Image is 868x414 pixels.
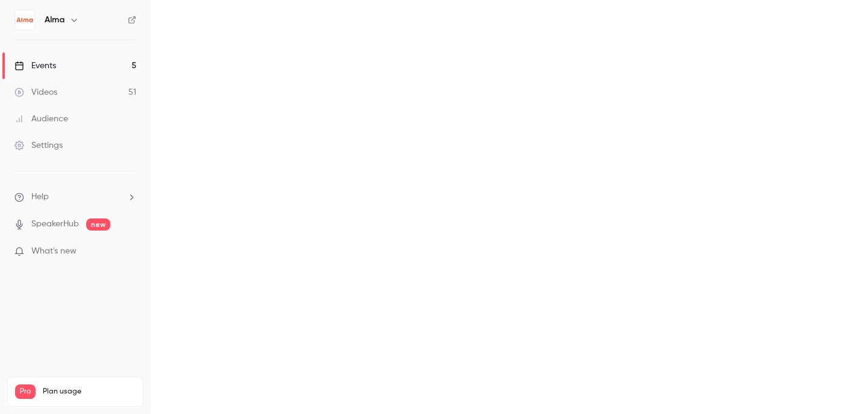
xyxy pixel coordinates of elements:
[31,191,49,203] span: Help
[14,191,136,203] li: help-dropdown-opener
[122,246,136,257] iframe: Noticeable Trigger
[86,218,110,231] span: new
[14,86,57,98] div: Videos
[14,113,68,125] div: Audience
[14,60,56,72] div: Events
[43,387,136,396] span: Plan usage
[15,384,36,399] span: Pro
[31,245,77,258] span: What's new
[14,139,63,151] div: Settings
[31,218,79,231] a: SpeakerHub
[45,14,64,26] h6: Alma
[15,10,34,30] img: Alma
